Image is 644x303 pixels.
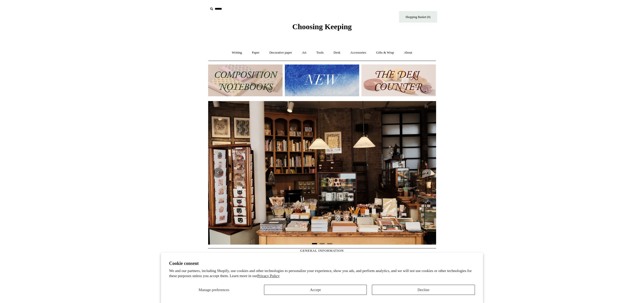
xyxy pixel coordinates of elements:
button: Decline [372,285,475,295]
h2: Cookie consent [169,261,475,266]
a: Art [298,46,311,59]
a: Choosing Keeping [292,26,352,30]
img: New.jpg__PID:f73bdf93-380a-4a35-bcfe-7823039498e1 [285,65,359,96]
a: Privacy Policy [257,274,280,278]
img: The Deli Counter [361,65,436,96]
a: Writing [227,46,246,59]
a: Gifts & Wrap [371,46,399,59]
p: We and our partners, including Shopify, use cookies and other technologies to personalize your ex... [169,268,475,278]
img: 202302 Composition ledgers.jpg__PID:69722ee6-fa44-49dd-a067-31375e5d54ec [208,65,283,96]
button: Next [421,168,431,178]
a: Desk [329,46,345,59]
span: Manage preferences [199,288,229,292]
a: Tools [312,46,328,59]
button: Page 1 [312,243,317,244]
span: GENERAL INFORMATION [300,249,344,252]
a: About [399,46,417,59]
a: Decorative paper [265,46,296,59]
a: Paper [247,46,264,59]
button: Previous [213,168,223,178]
a: Accessories [346,46,371,59]
button: Page 2 [320,243,325,244]
button: Page 3 [327,243,332,244]
img: 20250131 INSIDE OF THE SHOP.jpg__PID:b9484a69-a10a-4bde-9e8d-1408d3d5e6ad [208,101,436,244]
button: Accept [264,285,367,295]
button: Manage preferences [169,285,259,295]
a: Shopping Basket (0) [399,11,437,23]
span: Choosing Keeping [292,22,352,31]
